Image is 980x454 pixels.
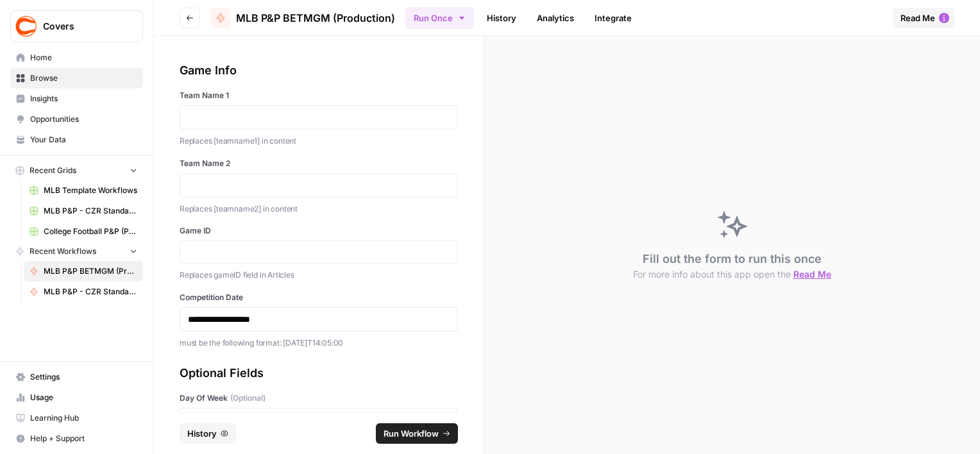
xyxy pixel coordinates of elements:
[15,15,38,38] img: Covers Logo
[10,47,143,68] a: Home
[10,387,143,408] a: Usage
[180,292,458,303] label: Competition Date
[180,158,458,169] label: Team Name 2
[10,130,143,150] a: Your Data
[180,423,236,444] button: History
[30,93,137,105] span: Insights
[180,392,458,404] label: Day Of Week
[405,7,474,29] button: Run Once
[187,427,217,440] span: History
[24,201,143,221] a: MLB P&P - CZR Standard (Production) Grid
[180,90,458,101] label: Team Name 1
[529,8,582,28] a: Analytics
[633,268,831,281] button: For more info about this app open the Read Me
[43,20,121,33] span: Covers
[479,8,524,28] a: History
[210,8,395,28] a: MLB P&P BETMGM (Production)
[44,205,137,217] span: MLB P&P - CZR Standard (Production) Grid
[10,88,143,109] a: Insights
[10,242,143,261] button: Recent Workflows
[180,269,458,282] p: Replaces gameID field in Articles
[30,165,76,176] span: Recent Grids
[384,427,439,440] span: Run Workflow
[30,52,137,63] span: Home
[30,392,137,403] span: Usage
[10,428,143,449] button: Help + Support
[44,286,137,298] span: MLB P&P - CZR Standard (Production)
[30,72,137,84] span: Browse
[30,371,137,383] span: Settings
[180,62,458,80] div: Game Info
[180,337,458,349] p: must be the following format: [DATE]T14:05:00
[180,203,458,215] p: Replaces [teamname2] in content
[30,134,137,146] span: Your Data
[633,250,831,281] div: Fill out the form to run this once
[24,221,143,242] a: College Football P&P (Production) Grid
[893,8,954,28] button: Read Me
[10,161,143,180] button: Recent Grids
[900,12,935,24] span: Read Me
[30,113,137,125] span: Opportunities
[587,8,639,28] a: Integrate
[24,180,143,201] a: MLB Template Workflows
[376,423,458,444] button: Run Workflow
[180,135,458,147] p: Replaces [teamname1] in content
[180,364,458,382] div: Optional Fields
[24,282,143,302] a: MLB P&P - CZR Standard (Production)
[30,433,137,444] span: Help + Support
[10,367,143,387] a: Settings
[793,269,831,280] span: Read Me
[230,392,266,404] span: (Optional)
[44,226,137,237] span: College Football P&P (Production) Grid
[30,246,96,257] span: Recent Workflows
[10,10,143,42] button: Workspace: Covers
[10,109,143,130] a: Opportunities
[24,261,143,282] a: MLB P&P BETMGM (Production)
[44,265,137,277] span: MLB P&P BETMGM (Production)
[180,225,458,237] label: Game ID
[10,68,143,88] a: Browse
[44,185,137,196] span: MLB Template Workflows
[236,10,395,26] span: MLB P&P BETMGM (Production)
[10,408,143,428] a: Learning Hub
[30,412,137,424] span: Learning Hub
